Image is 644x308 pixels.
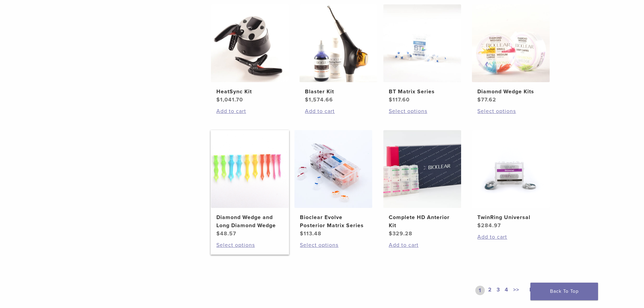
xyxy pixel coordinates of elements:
a: Add to cart: “HeatSync Kit” [216,107,283,115]
a: Add to cart: “TwinRing Universal” [477,233,544,241]
span: $ [389,230,392,237]
img: Diamond Wedge Kits [472,4,550,82]
span: $ [305,96,309,103]
a: Bioclear Evolve Posterior Matrix SeriesBioclear Evolve Posterior Matrix Series $113.48 [294,130,373,238]
img: BT Matrix Series [383,4,461,82]
span: $ [477,96,481,103]
span: $ [216,230,220,237]
a: HeatSync KitHeatSync Kit $1,041.70 [211,4,289,104]
bdi: 77.62 [477,96,496,103]
span: $ [477,222,481,229]
a: Select options for “Diamond Wedge and Long Diamond Wedge” [216,241,283,249]
h2: TwinRing Universal [477,213,544,221]
bdi: 284.97 [477,222,501,229]
span: Next [529,286,542,293]
bdi: 1,574.66 [305,96,333,103]
a: 1 [475,286,485,295]
img: Diamond Wedge and Long Diamond Wedge [211,130,289,208]
bdi: 1,041.70 [216,96,243,103]
a: Diamond Wedge KitsDiamond Wedge Kits $77.62 [472,4,550,104]
bdi: 117.60 [389,96,410,103]
bdi: 113.48 [300,230,321,237]
h2: BT Matrix Series [389,88,456,96]
bdi: 48.57 [216,230,236,237]
a: Add to cart: “Blaster Kit” [305,107,372,115]
a: Back To Top [530,283,598,300]
a: TwinRing UniversalTwinRing Universal $284.97 [472,130,550,230]
a: Blaster KitBlaster Kit $1,574.66 [299,4,378,104]
a: Select options for “Bioclear Evolve Posterior Matrix Series” [300,241,367,249]
h2: Complete HD Anterior Kit [389,213,456,230]
a: 3 [495,286,501,295]
span: $ [389,96,392,103]
h2: Blaster Kit [305,88,372,96]
img: Blaster Kit [300,4,377,82]
a: BT Matrix SeriesBT Matrix Series $117.60 [383,4,462,104]
h2: Diamond Wedge and Long Diamond Wedge [216,213,283,230]
span: $ [300,230,304,237]
bdi: 329.28 [389,230,412,237]
a: Add to cart: “Complete HD Anterior Kit” [389,241,456,249]
img: Bioclear Evolve Posterior Matrix Series [294,130,372,208]
a: Complete HD Anterior KitComplete HD Anterior Kit $329.28 [383,130,462,238]
h2: HeatSync Kit [216,88,283,96]
a: Diamond Wedge and Long Diamond WedgeDiamond Wedge and Long Diamond Wedge $48.57 [211,130,289,238]
h2: Diamond Wedge Kits [477,88,544,96]
img: HeatSync Kit [211,4,289,82]
a: Select options for “BT Matrix Series” [389,107,456,115]
a: 2 [487,286,493,295]
h2: Bioclear Evolve Posterior Matrix Series [300,213,367,230]
img: TwinRing Universal [472,130,550,208]
a: >> [512,286,521,295]
a: 4 [503,286,510,295]
span: $ [216,96,220,103]
img: Complete HD Anterior Kit [383,130,461,208]
a: Select options for “Diamond Wedge Kits” [477,107,544,115]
